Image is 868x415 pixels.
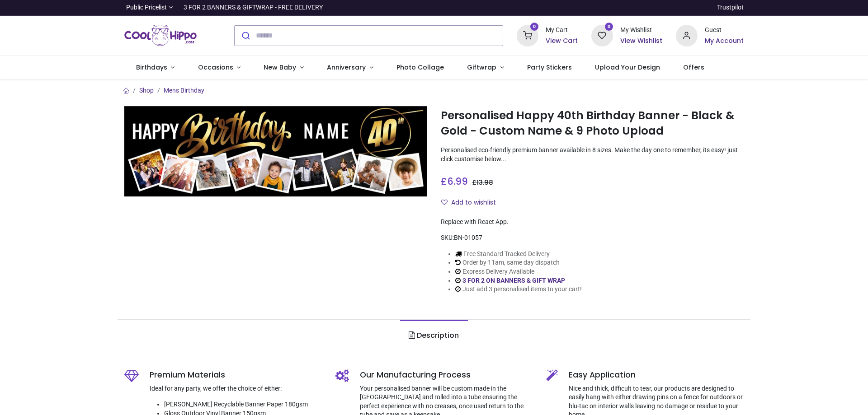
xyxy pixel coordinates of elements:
a: Shop [139,87,154,94]
li: Express Delivery Available [455,267,582,276]
a: 3 FOR 2 ON BANNERS & GIFT WRAP [462,277,565,284]
span: 6.99 [447,175,468,188]
a: Trustpilot [717,3,744,12]
span: Offers [683,63,704,72]
button: Submit [235,26,256,46]
span: Public Pricelist [126,3,167,12]
div: My Cart [546,26,578,35]
a: 0 [517,31,538,38]
span: Occasions [198,63,233,72]
a: Giftwrap [455,56,515,79]
div: My Wishlist [620,26,662,35]
a: Public Pricelist [124,3,173,12]
sup: 0 [605,23,613,31]
li: [PERSON_NAME] Recyclable Banner Paper 180gsm [164,400,322,409]
h5: Premium Materials [150,369,322,381]
span: Birthdays [136,63,167,72]
a: Description [400,320,467,351]
li: Just add 3 personalised items to your cart! [455,285,582,294]
a: View Cart [546,37,578,46]
span: Anniversary [327,63,366,72]
li: Free Standard Tracked Delivery [455,250,582,259]
h1: Personalised Happy 40th Birthday Banner - Black & Gold - Custom Name & 9 Photo Upload [441,108,744,139]
span: New Baby [264,63,296,72]
a: Anniversary [315,56,385,79]
a: View Wishlist [620,37,662,46]
span: £ [472,178,493,187]
span: Giftwrap [467,63,496,72]
p: Personalised eco-friendly premium banner available in 8 sizes. Make the day one to remember, its ... [441,146,744,163]
span: BN-01057 [454,234,482,241]
a: Logo of Cool Hippo [124,23,197,48]
a: My Account [705,37,744,46]
a: Mens Birthday [164,87,204,94]
span: £ [441,175,468,188]
li: Order by 11am, same day dispatch [455,258,582,267]
a: Occasions [186,56,252,79]
div: Guest [705,26,744,35]
div: SKU: [441,233,744,242]
a: New Baby [252,56,316,79]
img: Cool Hippo [124,23,197,48]
span: Photo Collage [396,63,444,72]
a: 0 [591,31,613,38]
span: Party Stickers [527,63,572,72]
span: 13.98 [476,178,493,187]
i: Add to wishlist [441,199,448,205]
a: Birthdays [124,56,186,79]
img: Personalised Happy 40th Birthday Banner - Black & Gold - Custom Name & 9 Photo Upload [124,106,427,197]
p: Ideal for any party, we offer the choice of either: [150,384,322,393]
div: 3 FOR 2 BANNERS & GIFTWRAP - FREE DELIVERY [184,3,323,12]
span: Upload Your Design [595,63,660,72]
button: Add to wishlistAdd to wishlist [441,195,504,210]
h5: Our Manufacturing Process [360,369,533,381]
sup: 0 [530,23,539,31]
h5: Easy Application [569,369,744,381]
div: Replace with React App. [441,218,744,227]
